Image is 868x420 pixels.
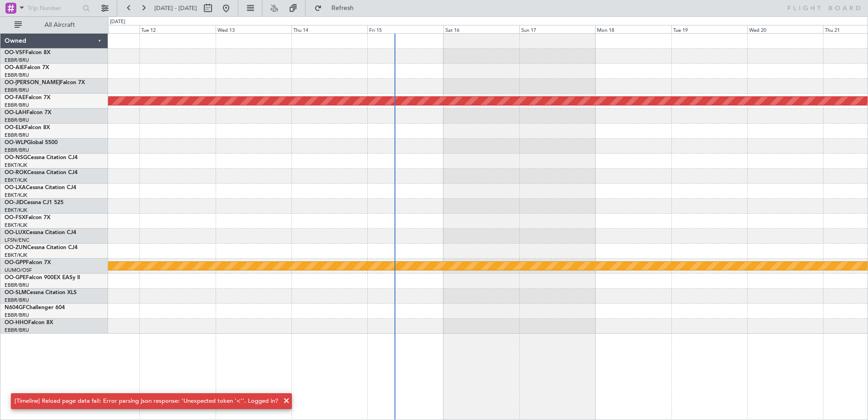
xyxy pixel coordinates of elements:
[5,170,27,175] span: OO-ROK
[5,237,30,244] a: LFSN/ENC
[216,25,291,33] div: Wed 13
[5,132,29,139] a: EBBR/BRU
[5,95,25,100] span: OO-FAE
[5,312,29,319] a: EBBR/BRU
[24,22,96,28] span: All Aircraft
[5,297,29,304] a: EBBR/BRU
[519,25,595,33] div: Sun 17
[5,57,29,64] a: EBBR/BRU
[595,25,671,33] div: Mon 18
[5,140,58,145] a: OO-WLPGlobal 5500
[5,305,65,310] a: N604GFChallenger 604
[5,147,29,154] a: EBBR/BRU
[5,72,29,79] a: EBBR/BRU
[5,215,25,220] span: OO-FSX
[367,25,443,33] div: Fri 15
[5,200,24,205] span: OO-JID
[747,25,823,33] div: Wed 20
[5,305,26,310] span: N604GF
[5,245,27,250] span: OO-ZUN
[5,222,27,229] a: EBKT/KJK
[154,4,197,12] span: [DATE] - [DATE]
[5,282,29,289] a: EBBR/BRU
[5,192,27,199] a: EBKT/KJK
[5,185,26,190] span: OO-LXA
[5,80,85,85] a: OO-[PERSON_NAME]Falcon 7X
[5,102,29,109] a: EBBR/BRU
[5,275,80,280] a: OO-GPEFalcon 900EX EASy II
[5,290,77,295] a: OO-SLMCessna Citation XLS
[5,155,78,160] a: OO-NSGCessna Citation CJ4
[5,110,26,115] span: OO-LAH
[5,140,27,145] span: OO-WLP
[5,95,50,100] a: OO-FAEFalcon 7X
[5,80,60,85] span: OO-[PERSON_NAME]
[310,1,365,15] button: Refresh
[5,267,32,274] a: UUMO/OSF
[5,65,24,70] span: OO-AIE
[5,230,26,235] span: OO-LUX
[5,245,78,250] a: OO-ZUNCessna Citation CJ4
[5,155,27,160] span: OO-NSG
[5,170,78,175] a: OO-ROKCessna Citation CJ4
[5,125,50,130] a: OO-ELKFalcon 8X
[5,230,76,235] a: OO-LUXCessna Citation CJ4
[5,50,50,55] a: OO-VSFFalcon 8X
[671,25,747,33] div: Tue 19
[324,5,362,11] span: Refresh
[5,117,29,124] a: EBBR/BRU
[28,1,80,15] input: Trip Number
[5,110,51,115] a: OO-LAHFalcon 7X
[110,18,125,26] div: [DATE]
[5,162,27,169] a: EBKT/KJK
[5,260,26,265] span: OO-GPP
[139,25,215,33] div: Tue 12
[5,177,27,184] a: EBKT/KJK
[5,185,76,190] a: OO-LXACessna Citation CJ4
[5,215,50,220] a: OO-FSXFalcon 7X
[5,65,49,70] a: OO-AIEFalcon 7X
[5,327,29,334] a: EBBR/BRU
[10,18,99,32] button: All Aircraft
[5,320,53,325] a: OO-HHOFalcon 8X
[5,200,64,205] a: OO-JIDCessna CJ1 525
[15,397,278,406] div: [Timeline] Reload page data fail: Error parsing json response: 'Unexpected token '<''. Logged in?
[5,320,28,325] span: OO-HHO
[5,252,27,259] a: EBKT/KJK
[5,50,25,55] span: OO-VSF
[291,25,367,33] div: Thu 14
[5,260,51,265] a: OO-GPPFalcon 7X
[5,275,26,280] span: OO-GPE
[444,25,519,33] div: Sat 16
[5,125,25,130] span: OO-ELK
[5,87,29,94] a: EBBR/BRU
[5,207,27,214] a: EBKT/KJK
[5,290,26,295] span: OO-SLM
